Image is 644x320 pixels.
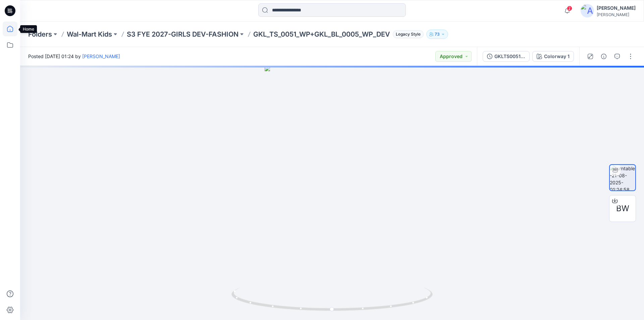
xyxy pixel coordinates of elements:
[67,30,112,39] a: Wal-Mart Kids
[616,202,629,215] span: BW
[82,53,120,59] a: [PERSON_NAME]
[597,12,636,17] div: [PERSON_NAME]
[28,53,120,60] span: Posted [DATE] 01:24 by
[435,31,440,38] p: 73
[483,51,530,62] button: GKLTS0051_GKLBL0005_DEV1 AS
[581,4,594,17] img: avatar
[597,4,636,12] div: [PERSON_NAME]
[532,51,574,62] button: Colorway 1
[494,53,525,60] div: GKLTS0051_GKLBL0005_DEV1 AS
[567,6,572,11] span: 2
[610,165,635,190] img: turntable-21-08-2025-01:24:58
[426,30,448,39] button: 73
[127,30,238,39] a: S3 FYE 2027-GIRLS DEV-FASHION
[598,51,609,62] button: Details
[393,30,424,38] span: Legacy Style
[253,30,390,39] p: GKL_TS_0051_WP+GKL_BL_0005_WP_DEV
[544,53,570,60] div: Colorway 1
[390,30,424,39] button: Legacy Style
[28,30,52,39] a: Folders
